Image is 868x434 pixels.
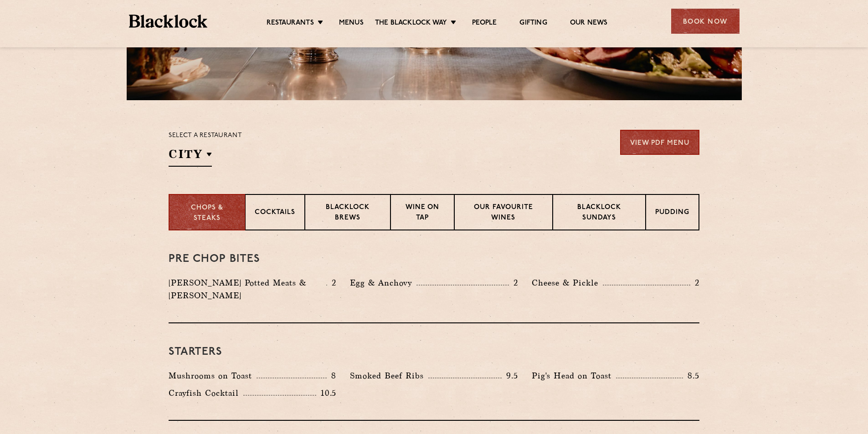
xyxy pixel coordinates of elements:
p: Cheese & Pickle [532,276,603,289]
p: 10.5 [316,387,336,399]
p: Mushrooms on Toast [169,369,257,382]
img: BL_Textured_Logo-footer-cropped.svg [129,15,208,28]
p: 2 [690,277,699,289]
a: The Blacklock Way [375,19,447,29]
a: View PDF Menu [620,130,699,155]
p: Select a restaurant [169,130,242,142]
h2: City [169,146,212,167]
p: Wine on Tap [400,203,445,224]
a: Menus [339,19,364,29]
div: Book Now [671,9,740,34]
a: Restaurants [267,19,314,29]
p: 2 [327,277,336,289]
p: 9.5 [502,370,518,382]
p: 8 [327,370,336,382]
p: Blacklock Brews [314,203,381,224]
p: [PERSON_NAME] Potted Meats & [PERSON_NAME] [169,276,326,302]
p: Our favourite wines [464,203,543,224]
p: Crayfish Cocktail [169,387,243,399]
h3: Pre Chop Bites [169,253,699,265]
p: Pig's Head on Toast [532,369,616,382]
a: People [472,19,497,29]
p: Egg & Anchovy [350,276,416,289]
p: 2 [509,277,518,289]
p: Chops & Steaks [179,203,236,224]
h3: Starters [169,346,699,358]
a: Our News [570,19,608,29]
a: Gifting [519,19,547,29]
p: Blacklock Sundays [562,203,636,224]
p: Smoked Beef Ribs [350,369,428,382]
p: 8.5 [683,370,699,382]
p: Pudding [655,208,689,219]
p: Cocktails [255,208,295,219]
